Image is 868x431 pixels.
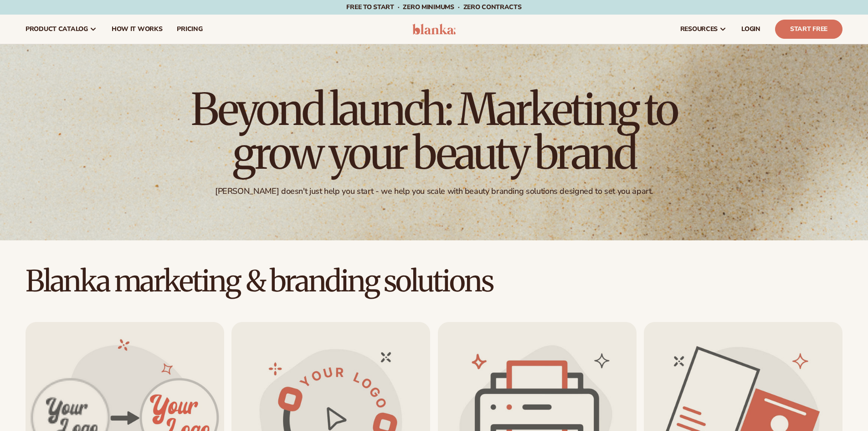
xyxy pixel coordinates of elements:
[673,15,734,44] a: resources
[26,26,88,33] span: product catalog
[112,26,163,33] span: How It Works
[169,15,210,44] a: pricing
[775,20,842,39] a: Start Free
[741,26,760,33] span: LOGIN
[412,24,456,35] img: logo
[680,26,718,33] span: resources
[184,88,685,175] h1: Beyond launch: Marketing to grow your beauty brand
[18,15,104,44] a: product catalog
[734,15,768,44] a: LOGIN
[215,186,653,197] div: [PERSON_NAME] doesn't just help you start - we help you scale with beauty branding solutions desi...
[177,26,202,33] span: pricing
[104,15,170,44] a: How It Works
[346,3,521,11] span: Free to start · ZERO minimums · ZERO contracts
